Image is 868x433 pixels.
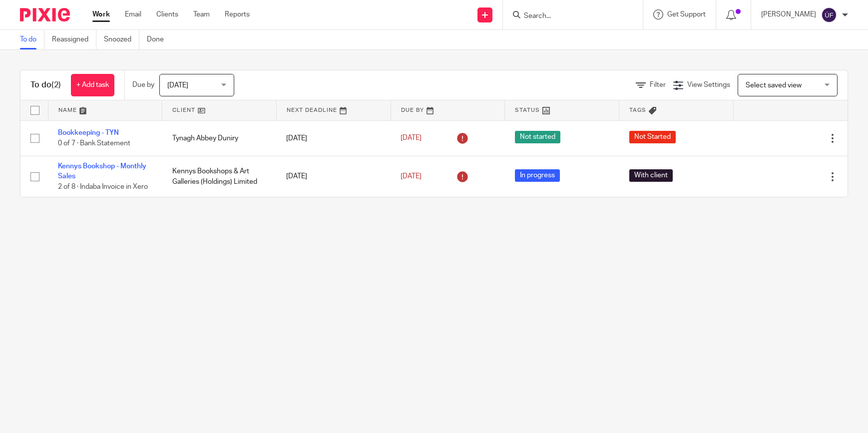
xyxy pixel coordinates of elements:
[629,107,646,113] span: Tags
[51,81,61,89] span: (2)
[276,156,391,197] td: [DATE]
[132,80,154,90] p: Due by
[276,120,391,156] td: [DATE]
[746,82,802,89] span: Select saved view
[629,169,673,182] span: With client
[58,163,146,180] a: Kennys Bookshop - Monthly Sales
[667,11,706,18] span: Get Support
[401,135,422,142] span: [DATE]
[761,9,816,19] p: [PERSON_NAME]
[515,169,560,182] span: In progress
[20,8,70,21] img: Pixie
[629,131,676,143] span: Not Started
[125,9,141,19] a: Email
[225,9,250,19] a: Reports
[30,80,61,90] h1: To do
[515,131,560,143] span: Not started
[687,81,730,88] span: View Settings
[156,9,178,19] a: Clients
[104,30,139,49] a: Snoozed
[523,12,613,21] input: Search
[821,7,837,23] img: svg%3E
[162,156,277,197] td: Kennys Bookshops & Art Galleries (Holdings) Limited
[167,82,188,89] span: [DATE]
[92,9,110,19] a: Work
[650,81,666,88] span: Filter
[162,120,277,156] td: Tynagh Abbey Duniry
[58,140,130,147] span: 0 of 7 · Bank Statement
[52,30,96,49] a: Reassigned
[147,30,171,49] a: Done
[401,173,422,180] span: [DATE]
[58,129,119,136] a: Bookkeeping - TYN
[20,30,44,49] a: To do
[193,9,210,19] a: Team
[71,74,114,96] a: + Add task
[58,183,148,190] span: 2 of 8 · Indaba Invoice in Xero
